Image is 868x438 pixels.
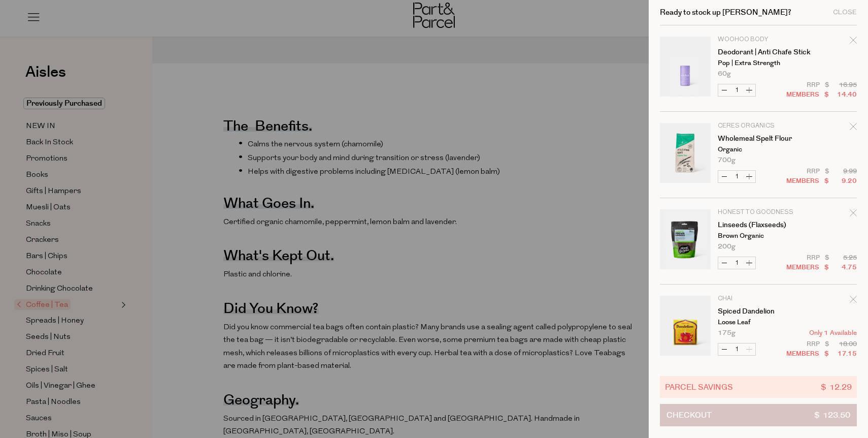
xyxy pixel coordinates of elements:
p: Chai [718,296,796,302]
span: Only 1 Available [809,330,857,336]
div: Remove Deodorant | Anti Chafe Stick [850,35,857,49]
p: Brown Organic [718,233,796,239]
p: Organic [718,146,796,153]
a: Wholemeal Spelt Flour [718,135,796,142]
p: Ceres Organics [718,123,796,129]
span: $ 123.50 [814,404,850,426]
a: Linseeds (Flaxseeds) [718,222,796,229]
button: Checkout$ 123.50 [660,404,857,426]
a: Spiced Dandelion [718,308,796,315]
p: Pop | Extra Strength [718,60,796,67]
span: 700g [718,157,736,164]
div: Remove Spiced Dandelion [850,294,857,308]
p: Woohoo Body [718,37,796,43]
div: Close [833,9,857,16]
span: Parcel Savings [665,381,733,393]
a: Deodorant | Anti Chafe Stick [718,49,796,56]
span: $ 12.29 [821,381,852,393]
h2: Ready to stock up [PERSON_NAME]? [660,9,791,16]
div: Remove Wholemeal Spelt Flour [850,121,857,135]
input: QTY Deodorant | Anti Chafe Stick [730,84,743,96]
p: Honest to Goodness [718,209,796,215]
span: 60g [718,71,731,77]
div: Remove Linseeds (Flaxseeds) [850,208,857,222]
span: 175g [718,330,736,336]
p: Loose Leaf [718,319,796,326]
input: QTY Spiced Dandelion [730,343,743,355]
span: Checkout [666,404,712,426]
input: QTY Wholemeal Spelt Flour [730,171,743,182]
input: QTY Linseeds (Flaxseeds) [730,257,743,269]
span: 200g [718,243,736,250]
